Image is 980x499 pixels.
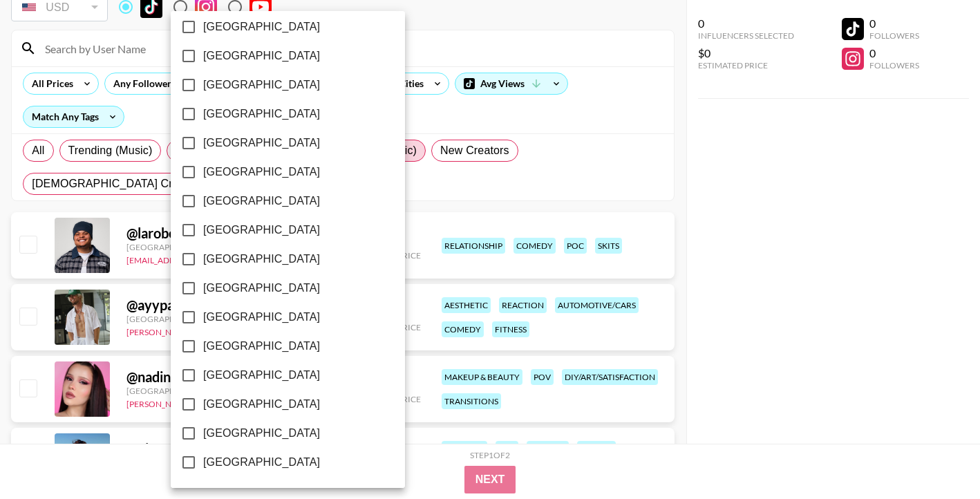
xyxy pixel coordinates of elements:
[203,454,320,471] span: [GEOGRAPHIC_DATA]
[203,106,320,122] span: [GEOGRAPHIC_DATA]
[203,280,320,296] span: [GEOGRAPHIC_DATA]
[203,251,320,267] span: [GEOGRAPHIC_DATA]
[203,193,320,209] span: [GEOGRAPHIC_DATA]
[203,222,320,238] span: [GEOGRAPHIC_DATA]
[203,164,320,180] span: [GEOGRAPHIC_DATA]
[203,135,320,151] span: [GEOGRAPHIC_DATA]
[203,338,320,355] span: [GEOGRAPHIC_DATA]
[203,425,320,442] span: [GEOGRAPHIC_DATA]
[203,396,320,413] span: [GEOGRAPHIC_DATA]
[203,309,320,326] span: [GEOGRAPHIC_DATA]
[911,430,963,482] iframe: Drift Widget Chat Controller
[203,367,320,384] span: [GEOGRAPHIC_DATA]
[203,19,320,35] span: [GEOGRAPHIC_DATA]
[203,77,320,93] span: [GEOGRAPHIC_DATA]
[203,48,320,64] span: [GEOGRAPHIC_DATA]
